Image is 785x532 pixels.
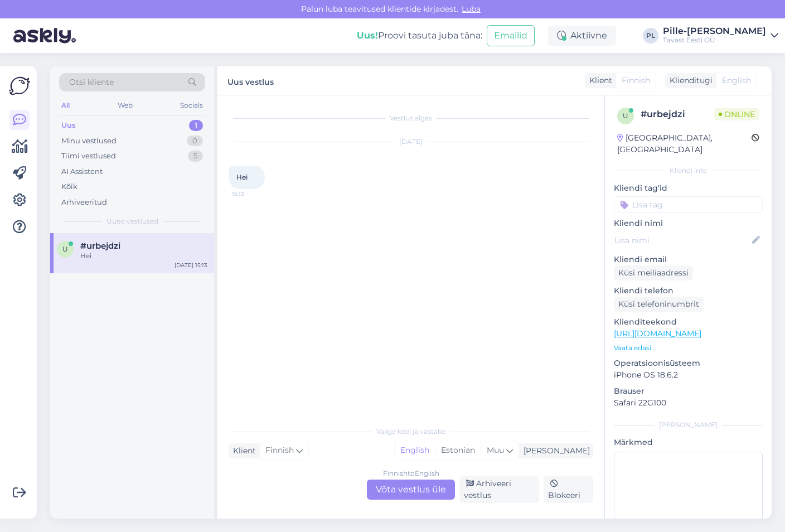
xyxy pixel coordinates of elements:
div: [DATE] 15:13 [175,261,207,269]
div: Pille-[PERSON_NAME] [663,27,766,36]
div: [GEOGRAPHIC_DATA], [GEOGRAPHIC_DATA] [617,132,752,156]
a: Pille-[PERSON_NAME]Tavast Eesti OÜ [663,27,778,45]
div: Tavast Eesti OÜ [663,36,766,45]
div: Vestlus algas [229,113,593,123]
input: Lisa nimi [614,234,750,246]
div: Estonian [435,442,481,459]
p: Kliendi email [614,254,763,265]
span: Finnish [265,444,294,457]
p: Kliendi tag'id [614,182,763,194]
div: Tiimi vestlused [61,151,116,162]
button: Emailid [487,25,535,46]
div: Minu vestlused [61,136,117,147]
div: [DATE] [229,137,593,147]
div: [PERSON_NAME] [519,445,590,457]
span: u [62,245,68,253]
div: 0 [187,136,203,147]
span: #urbejdzi [80,241,120,251]
div: Blokeeri [544,476,593,503]
p: Kliendi telefon [614,285,763,297]
span: u [623,112,628,120]
div: Kliendi info [614,166,763,176]
div: Hei [80,251,207,261]
p: Klienditeekond [614,316,763,328]
div: Web [115,98,135,113]
span: Muu [487,445,504,455]
div: Võta vestlus üle [367,480,455,500]
span: Otsi kliente [69,76,114,88]
span: Uued vestlused [106,216,158,226]
div: Uus [61,120,76,131]
p: iPhone OS 18.6.2 [614,369,763,381]
p: Kliendi nimi [614,217,763,229]
div: Arhiveeri vestlus [459,476,539,503]
div: Küsi telefoninumbrit [614,297,704,312]
a: [URL][DOMAIN_NAME] [614,328,701,338]
p: Safari 22G100 [614,397,763,409]
img: Askly Logo [9,75,30,96]
div: Küsi meiliaadressi [614,265,693,280]
span: Finnish [622,75,650,86]
div: Klient [229,445,256,457]
div: Finnish to English [383,468,439,478]
span: Online [714,108,759,120]
span: 15:13 [232,190,274,198]
div: 5 [188,151,203,162]
div: [PERSON_NAME] [614,420,763,430]
div: AI Assistent [61,166,103,177]
b: Uus! [357,30,378,41]
div: Aktiivne [548,26,616,46]
p: Operatsioonisüsteem [614,357,763,369]
div: Arhiveeritud [61,197,107,208]
p: Märkmed [614,437,763,448]
span: Hei [236,173,248,181]
div: # urbejdzi [641,108,714,121]
div: Proovi tasuta juba täna: [357,29,482,42]
div: Valige keel ja vastake [229,427,593,437]
span: English [722,75,751,86]
div: Klienditugi [665,75,713,86]
p: Vaata edasi ... [614,343,763,353]
div: Klient [585,75,612,86]
span: Luba [458,4,484,14]
div: Kõik [61,181,77,192]
div: PL [643,28,658,43]
div: Socials [178,98,205,113]
div: English [395,442,435,459]
label: Uus vestlus [227,73,274,88]
p: Brauser [614,385,763,397]
input: Lisa tag [614,196,763,213]
div: 1 [189,120,203,131]
div: All [59,98,72,113]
